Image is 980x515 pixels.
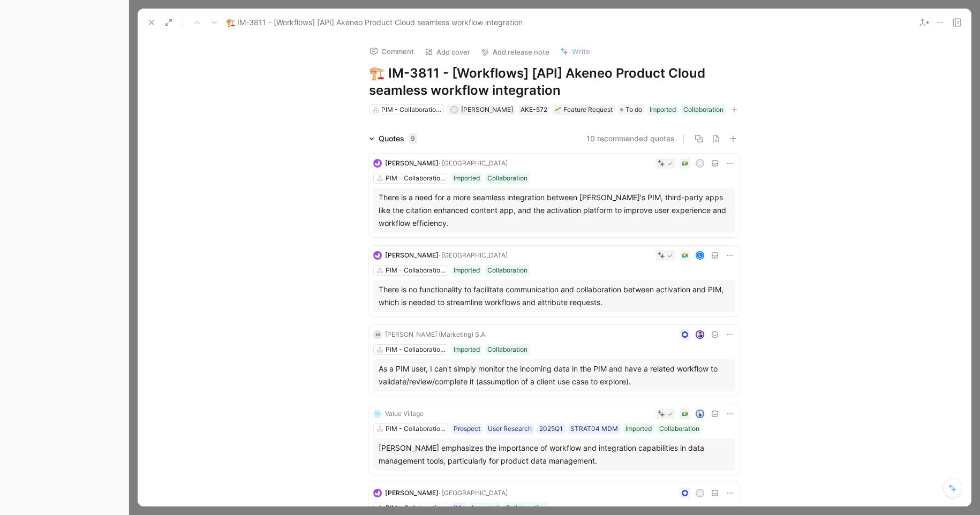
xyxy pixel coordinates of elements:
div: A [451,107,457,113]
div: PIM - Collaboration Workflows [386,423,446,434]
div: AKE-572 [521,104,547,115]
span: [PERSON_NAME] [385,159,439,167]
div: Imported [472,503,498,513]
div: PIM - Collaboration Workflows [386,173,446,184]
img: logo [373,489,382,497]
div: [PERSON_NAME] (Marketing) S.A [385,329,485,340]
div: Quotes [379,132,417,145]
div: STRAT04 MDM [570,423,618,434]
div: There is a need for a more seamless integration between [PERSON_NAME]'s PIM, third-party apps lik... [379,191,730,230]
div: Imported [650,104,676,115]
div: Collaboration [487,173,527,184]
img: logo [373,251,382,260]
div: Feature Request [555,104,613,115]
span: · [GEOGRAPHIC_DATA] [439,251,508,259]
div: Collaboration [659,423,699,434]
button: Comment [365,44,419,59]
span: Write [572,47,590,56]
div: Value Village [385,408,424,419]
div: As a PIM user, I can't simply monitor the incoming data in the PIM and have a related workflow to... [379,362,730,388]
div: Imported [454,344,480,355]
div: There is no functionality to facilitate communication and collaboration between activation and PI... [379,283,730,309]
button: Add release note [476,44,554,59]
div: A [697,490,704,497]
div: L [697,252,704,259]
button: Write [555,44,595,59]
div: Collaboration [487,265,527,276]
div: IMs [454,503,464,513]
div: Imported [454,173,480,184]
div: Imported [454,265,480,276]
span: · [GEOGRAPHIC_DATA] [439,489,508,497]
div: R [697,160,704,167]
span: · [GEOGRAPHIC_DATA] [439,159,508,167]
div: 🌱Feature Request [553,104,615,115]
div: Collaboration [683,104,723,115]
span: 🏗️ IM-3811 - [Workflows] [API] Akeneo Product Cloud seamless workflow integration [226,16,523,29]
div: Imported [625,423,652,434]
img: avatar [697,411,704,418]
div: To do [618,104,644,115]
img: avatar [697,331,704,338]
div: Collaboration [506,503,546,513]
div: PIM - Collaboration Workflows [386,265,446,276]
div: 2025Q1 [539,423,563,434]
button: Add cover [420,44,475,59]
div: PIM - Collaboration Workflows [386,344,446,355]
span: [PERSON_NAME] [385,251,439,259]
span: [PERSON_NAME] [385,489,439,497]
div: [PERSON_NAME] emphasizes the importance of workflow and integration capabilities in data manageme... [379,442,730,467]
img: 🌱 [555,107,561,113]
span: To do [625,104,642,115]
div: M [373,330,382,339]
span: [PERSON_NAME] [461,105,513,113]
div: 9 [409,133,417,144]
img: logo [373,410,382,418]
button: 10 recommended quotes [586,132,675,145]
div: Prospect [454,423,480,434]
div: Collaboration [487,344,527,355]
h1: 🏗️ IM-3811 - [Workflows] [API] Akeneo Product Cloud seamless workflow integration [369,65,740,99]
div: PIM - Collaboration Workflows [381,104,441,115]
div: User Research [488,423,532,434]
img: logo [373,159,382,168]
div: Quotes9 [365,132,421,145]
